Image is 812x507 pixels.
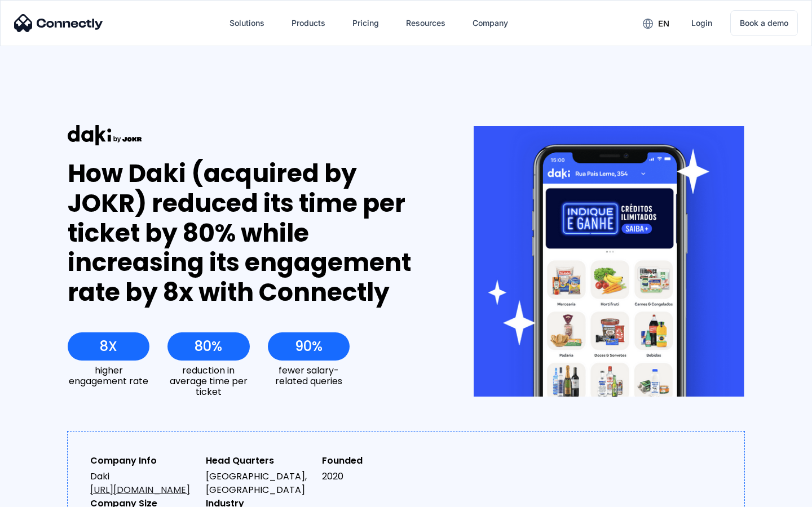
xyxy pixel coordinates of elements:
div: Products [292,15,325,31]
div: Head Quarters [206,454,312,468]
div: 2020 [322,470,429,483]
a: Book a demo [730,10,798,36]
div: 80% [195,339,222,354]
img: Connectly Logo [14,14,103,32]
div: 90% [295,339,323,354]
div: Daki [90,470,197,497]
div: 8X [100,339,117,354]
div: Founded [322,454,429,468]
div: higher engagement rate [68,365,149,386]
div: en [658,16,669,32]
div: [GEOGRAPHIC_DATA], [GEOGRAPHIC_DATA] [206,470,312,497]
div: Pricing [352,15,379,31]
div: Login [691,15,712,31]
a: Login [682,10,721,37]
div: Company [473,15,508,31]
div: fewer salary-related queries [268,365,350,386]
div: How Daki (acquired by JOKR) reduced its time per ticket by 80% while increasing its engagement ra... [68,159,433,308]
div: Solutions [230,15,264,31]
div: Company Info [90,454,197,468]
a: [URL][DOMAIN_NAME] [90,483,190,496]
aside: Language selected: English [11,487,68,503]
div: Resources [406,15,445,31]
div: reduction in average time per ticket [167,365,249,398]
a: Pricing [343,10,388,37]
ul: Language list [23,487,68,503]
